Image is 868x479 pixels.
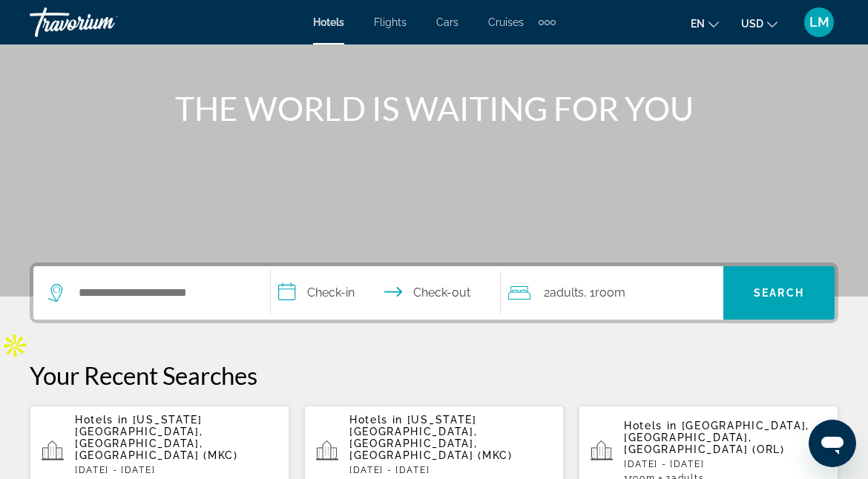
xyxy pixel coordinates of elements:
button: Change currency [741,13,777,34]
span: Search [754,287,804,299]
span: 2 [544,283,584,303]
span: , 1 [584,283,625,303]
span: Room [595,285,625,300]
span: en [691,18,705,30]
span: Hotels in [349,414,403,426]
p: Your Recent Searches [30,360,838,390]
p: [DATE] - [DATE] [75,465,277,475]
button: Search [723,266,835,320]
a: Travorium [30,3,178,42]
iframe: Button to launch messaging window [809,420,856,467]
a: Flights [374,16,407,28]
button: Change language [691,13,719,34]
p: [DATE] - [DATE] [349,465,552,475]
a: Cars [436,16,458,28]
span: USD [741,18,763,30]
button: Select check in and out date [271,266,501,320]
a: Cruises [488,16,524,28]
button: Extra navigation items [539,10,556,34]
a: Hotels [313,16,344,28]
input: Search hotel destination [77,282,248,304]
button: Travelers: 2 adults, 0 children [501,266,723,320]
button: User Menu [800,7,838,38]
span: [US_STATE][GEOGRAPHIC_DATA], [GEOGRAPHIC_DATA], [GEOGRAPHIC_DATA] (MKC) [75,414,238,461]
span: Adults [550,285,584,300]
span: [GEOGRAPHIC_DATA], [GEOGRAPHIC_DATA], [GEOGRAPHIC_DATA] (ORL) [624,420,809,455]
p: [DATE] - [DATE] [624,459,826,469]
div: Search widget [33,266,835,320]
h1: THE WORLD IS WAITING FOR YOU [156,89,712,128]
span: [US_STATE][GEOGRAPHIC_DATA], [GEOGRAPHIC_DATA], [GEOGRAPHIC_DATA] (MKC) [349,414,513,461]
span: LM [809,15,829,30]
span: Hotels in [75,414,128,426]
span: Hotels in [624,420,677,432]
